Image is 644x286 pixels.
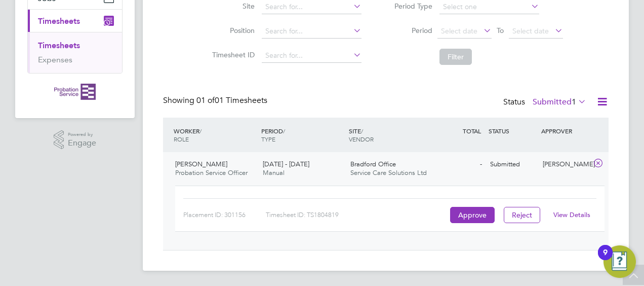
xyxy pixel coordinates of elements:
[263,160,309,168] span: [DATE] - [DATE]
[262,49,361,63] input: Search for...
[494,24,507,37] span: To
[512,26,549,35] span: Select date
[350,168,427,177] span: Service Care Solutions Ltd
[504,207,540,223] button: Reject
[209,2,255,11] label: Site
[603,245,636,278] button: Open Resource Center, 9 new notifications
[28,10,122,32] button: Timesheets
[439,49,472,65] button: Filter
[361,127,363,135] span: /
[533,97,586,107] label: Submitted
[346,122,434,148] div: SITE
[441,26,477,35] span: Select date
[163,95,269,106] div: Showing
[283,127,285,135] span: /
[38,55,72,64] a: Expenses
[175,160,227,168] span: [PERSON_NAME]
[38,16,80,26] span: Timesheets
[199,127,202,135] span: /
[54,84,95,100] img: probationservice-logo-retina.png
[27,84,123,100] a: Go to home page
[196,95,267,105] span: 01 Timesheets
[68,139,96,148] span: Engage
[263,168,285,177] span: Manual
[387,26,432,35] label: Period
[209,26,255,35] label: Position
[539,156,591,173] div: [PERSON_NAME]
[196,95,215,105] span: 01 of
[553,210,590,219] a: View Details
[174,135,189,143] span: ROLE
[503,95,588,110] div: Status
[175,168,248,177] span: Probation Service Officer
[450,207,495,223] button: Approve
[262,24,361,39] input: Search for...
[261,135,275,143] span: TYPE
[433,156,486,173] div: -
[463,127,481,135] span: TOTAL
[183,207,266,223] div: Placement ID: 301156
[539,122,591,140] div: APPROVER
[350,160,396,168] span: Bradford Office
[349,135,374,143] span: VENDOR
[486,122,539,140] div: STATUS
[68,130,96,139] span: Powered by
[603,253,608,266] div: 9
[28,32,122,73] div: Timesheets
[38,41,80,50] a: Timesheets
[259,122,346,148] div: PERIOD
[572,97,576,107] span: 1
[387,2,432,11] label: Period Type
[54,130,97,150] a: Powered byEngage
[266,207,448,223] div: Timesheet ID: TS1804819
[486,156,539,173] div: Submitted
[209,50,255,59] label: Timesheet ID
[171,122,259,148] div: WORKER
